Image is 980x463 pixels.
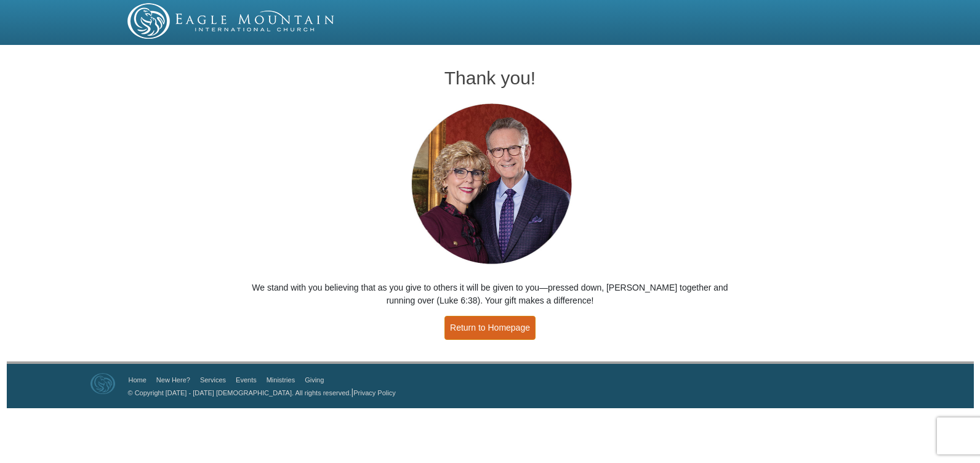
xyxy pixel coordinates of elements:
img: Pastors George and Terri Pearsons [400,100,581,269]
a: Home [129,376,147,384]
h1: Thank you! [252,68,729,88]
img: Eagle Mountain International Church [90,373,115,394]
a: © Copyright [DATE] - [DATE] [DEMOGRAPHIC_DATA]. All rights reserved. [128,389,351,397]
p: We stand with you believing that as you give to others it will be given to you—pressed down, [PER... [252,281,729,307]
a: Services [200,376,226,384]
p: | [124,386,396,399]
a: Privacy Policy [353,389,395,397]
img: EMIC [127,3,335,39]
a: Return to Homepage [444,316,536,340]
a: Giving [305,376,324,384]
a: New Here? [156,376,190,384]
a: Ministries [267,376,295,384]
a: Events [236,376,257,384]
